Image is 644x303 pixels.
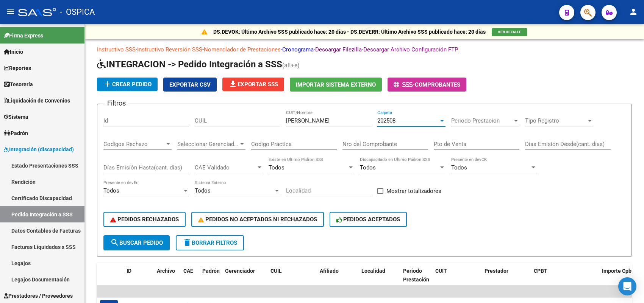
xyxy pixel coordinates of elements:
div: Open Intercom Messenger [618,277,636,295]
span: Buscar Pedido [110,239,163,246]
span: Sistema [4,113,28,121]
a: Instructivo SSS [97,46,136,53]
datatable-header-cell: CAE [180,263,199,296]
datatable-header-cell: Archivo [154,263,180,296]
datatable-header-cell: Importe Cpbt. [599,263,641,296]
span: Crear Pedido [103,81,152,88]
a: Descargar Archivo Configuración FTP [363,46,458,53]
span: PEDIDOS NO ACEPTADOS NI RECHAZADOS [198,216,317,223]
span: Firma Express [4,31,43,40]
button: PEDIDOS NO ACEPTADOS NI RECHAZADOS [191,212,324,227]
a: Instructivo Reversión SSS [137,46,202,53]
span: Todos [103,187,119,194]
span: CPBT [534,268,547,274]
span: Integración (discapacidad) [4,145,74,154]
button: -Comprobantes [388,78,466,92]
span: Padrón [202,268,220,274]
mat-icon: delete [183,238,192,247]
datatable-header-cell: CUIT [432,263,481,296]
button: VER DETALLE [492,28,527,36]
p: DS.DEVOK: Último Archivo SSS publicado hace: 20 días - DS.DEVERR: Último Archivo SSS publicado ha... [213,28,486,36]
span: Codigos Rechazo [103,141,165,148]
a: Cronograma [282,46,314,53]
mat-icon: add [103,79,112,89]
span: PEDIDOS ACEPTADOS [336,216,400,223]
span: Mostrar totalizadores [386,186,441,196]
span: Período Prestación [403,268,429,283]
span: Todos [269,164,284,171]
datatable-header-cell: ID [123,263,154,296]
datatable-header-cell: CPBT [531,263,599,296]
button: Exportar CSV [163,78,217,92]
mat-icon: person [629,7,638,16]
span: INTEGRACION -> Pedido Integración a SSS [97,59,282,70]
mat-icon: search [110,238,119,247]
mat-icon: menu [6,7,15,16]
mat-icon: file_download [228,79,238,89]
button: Borrar Filtros [176,235,244,250]
datatable-header-cell: Prestador [481,263,531,296]
button: PEDIDOS RECHAZADOS [103,212,186,227]
span: Afiliado [320,268,339,274]
span: ID [127,268,131,274]
span: Todos [360,164,376,171]
span: CUIL [270,268,282,274]
datatable-header-cell: CUIL [267,263,317,296]
datatable-header-cell: Período Prestación [400,263,432,296]
span: VER DETALLE [498,30,521,34]
span: Periodo Prestacion [451,117,513,124]
span: Importar Sistema Externo [296,81,376,88]
a: Nomenclador de Prestaciones [204,46,281,53]
span: Prestadores / Proveedores [4,292,73,300]
span: Reportes [4,64,31,72]
datatable-header-cell: Padrón [199,263,222,296]
span: PEDIDOS RECHAZADOS [110,216,179,223]
span: CAE [183,268,193,274]
h3: Filtros [103,98,130,109]
button: Importar Sistema Externo [290,78,382,92]
span: Exportar CSV [169,81,211,88]
span: Importe Cpbt. [602,268,635,274]
span: Todos [195,187,211,194]
button: Crear Pedido [97,78,158,91]
datatable-header-cell: Gerenciador [222,263,267,296]
span: Comprobantes [415,81,460,88]
span: Todos [451,164,467,171]
datatable-header-cell: Localidad [358,263,400,296]
datatable-header-cell: Afiliado [317,263,358,296]
span: - OSPICA [60,4,95,20]
button: Exportar SSS [222,78,284,91]
span: Padrón [4,129,28,137]
a: Descargar Filezilla [315,46,362,53]
span: Inicio [4,48,23,56]
span: Exportar SSS [228,81,278,88]
span: Liquidación de Convenios [4,96,70,105]
span: CAE Validado [195,164,256,171]
button: Buscar Pedido [103,235,170,250]
span: Gerenciador [225,268,255,274]
span: Borrar Filtros [183,239,237,246]
p: - - - - - [97,45,632,54]
span: Seleccionar Gerenciador [177,141,239,148]
span: - [394,81,415,88]
span: CUIT [435,268,447,274]
button: PEDIDOS ACEPTADOS [330,212,407,227]
span: Localidad [361,268,385,274]
span: Prestador [485,268,508,274]
span: Archivo [157,268,175,274]
span: (alt+e) [282,62,300,69]
span: Tesorería [4,80,33,89]
span: 202508 [377,117,395,124]
span: Tipo Registro [525,117,586,124]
